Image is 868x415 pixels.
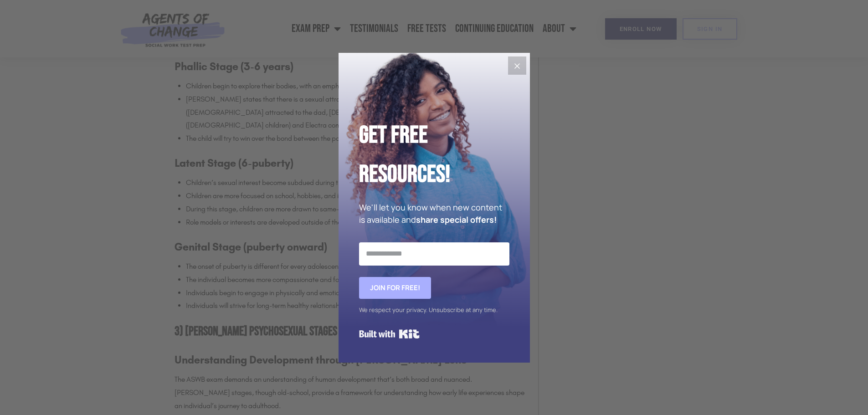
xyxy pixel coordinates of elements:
div: We respect your privacy. Unsubscribe at any time. [359,303,509,317]
p: We'll let you know when new content is available and [359,201,509,226]
button: Join for FREE! [359,277,431,299]
strong: share special offers! [416,214,497,225]
a: Built with Kit [359,326,420,342]
input: Email Address [359,242,509,265]
button: Close [508,56,526,75]
h2: Get Free Resources! [359,116,509,195]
